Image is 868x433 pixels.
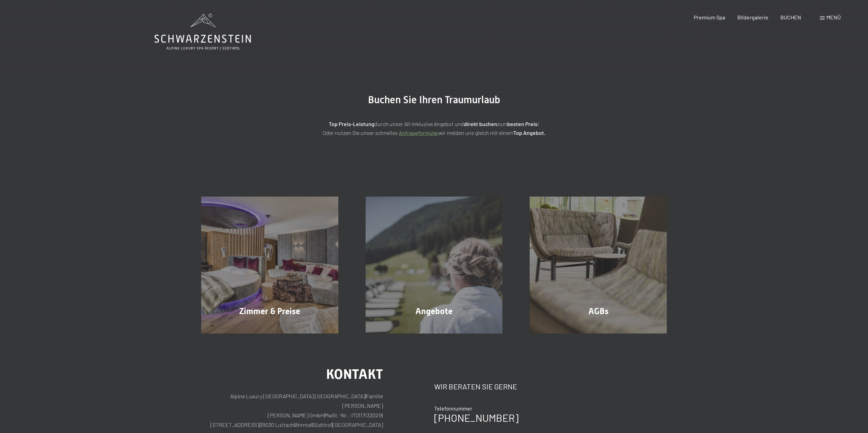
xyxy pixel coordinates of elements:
[201,391,383,430] p: Alpine Luxury [GEOGRAPHIC_DATA] [GEOGRAPHIC_DATA] Familie [PERSON_NAME] [PERSON_NAME] GmbH MwSt.-...
[694,14,725,20] a: Premium Spa
[516,197,680,334] a: Buchung AGBs
[239,306,300,316] span: Zimmer & Preise
[312,421,313,428] span: |
[513,129,545,136] strong: Top Angebot.
[188,197,352,334] a: Buchung Zimmer & Preise
[326,366,383,382] span: Kontakt
[352,197,516,334] a: Buchung Angebote
[259,421,260,428] span: |
[324,412,325,418] span: |
[332,421,333,428] span: |
[434,405,472,412] span: Telefonnummer
[368,94,500,106] span: Buchen Sie Ihren Traumurlaub
[264,120,605,137] p: durch unser All-inklusive Angebot und zum ! Oder nutzen Sie unser schnelles wir melden uns gleich...
[434,382,517,391] span: Wir beraten Sie gerne
[737,14,768,20] a: Bildergalerie
[507,121,538,127] strong: besten Preis
[399,129,439,136] a: Anfrageformular
[464,121,497,127] strong: direkt buchen
[434,412,518,424] a: [PHONE_NUMBER]
[365,393,366,399] span: |
[780,14,801,20] a: BUCHEN
[826,14,841,20] span: Menü
[588,306,608,316] span: AGBs
[329,121,374,127] strong: Top Preis-Leistung
[294,421,295,428] span: |
[415,306,453,316] span: Angebote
